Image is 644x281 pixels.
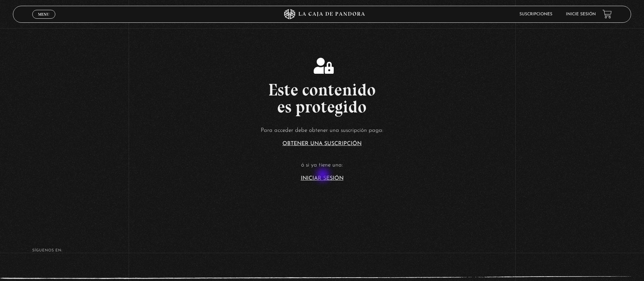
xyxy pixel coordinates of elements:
span: Menu [38,12,49,16]
span: Cerrar [36,18,52,22]
a: Inicie sesión [566,12,596,16]
a: Obtener una suscripción [282,141,362,146]
h4: SÍguenos en: [32,249,612,252]
a: Suscripciones [519,12,552,16]
a: View your shopping cart [603,10,612,19]
a: Iniciar Sesión [301,176,344,181]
